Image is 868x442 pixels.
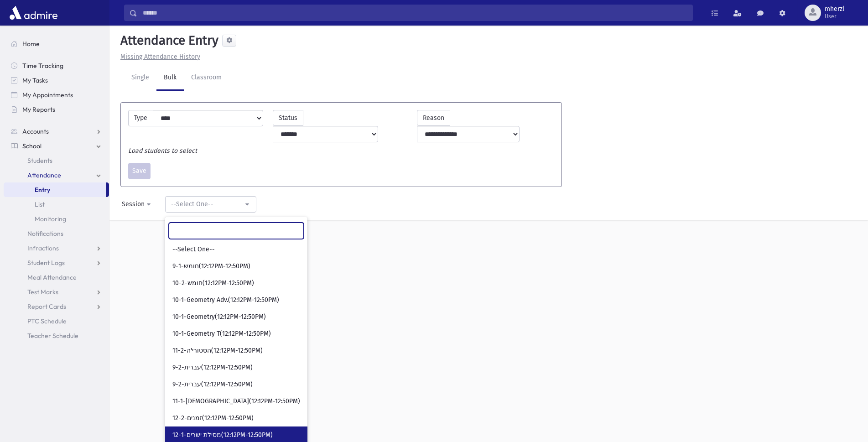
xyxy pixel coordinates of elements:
[4,241,109,255] a: Infractions
[4,36,109,51] a: Home
[4,124,109,139] a: Accounts
[172,262,250,271] span: 9-1-חומש(12:12PM-12:50PM)
[273,110,303,126] label: Status
[156,65,184,91] a: Bulk
[172,397,300,406] span: 11-1-[DEMOGRAPHIC_DATA](12:12PM-12:50PM)
[4,328,109,343] a: Teacher Schedule
[27,259,65,267] span: Student Logs
[172,245,215,254] span: --Select One--
[4,58,109,73] a: Time Tracking
[116,196,158,213] button: Session
[172,431,273,440] span: 12-1-מסילת ישרים(12:12PM-12:50PM)
[27,156,52,165] span: Students
[137,5,692,21] input: Search
[27,288,58,296] span: Test Marks
[172,363,253,372] span: 9-2-עברית(12:12PM-12:50PM)
[22,91,73,99] span: My Appointments
[22,40,40,48] span: Home
[4,299,109,314] a: Report Cards
[4,88,109,102] a: My Appointments
[4,139,109,153] a: School
[22,105,55,114] span: My Reports
[172,346,263,355] span: 11-2-הסטורי'ה(12:12PM-12:50PM)
[35,215,66,223] span: Monitoring
[35,186,50,194] span: Entry
[117,53,200,61] a: Missing Attendance History
[124,146,559,156] div: Load students to select
[22,142,42,150] span: School
[172,312,266,322] span: 10-1-Geometry(12:12PM-12:50PM)
[4,182,106,197] a: Entry
[4,270,109,285] a: Meal Attendance
[4,102,109,117] a: My Reports
[27,332,78,340] span: Teacher Schedule
[172,296,279,305] span: 10-1-Geometry Adv.(12:12PM-12:50PM)
[417,110,450,126] label: Reason
[120,53,200,61] u: Missing Attendance History
[4,153,109,168] a: Students
[184,65,229,91] a: Classroom
[124,65,156,91] a: Single
[4,226,109,241] a: Notifications
[4,255,109,270] a: Student Logs
[172,414,254,423] span: 12-2-זמנים(12:12PM-12:50PM)
[4,285,109,299] a: Test Marks
[7,4,60,22] img: AdmirePro
[22,127,49,135] span: Accounts
[117,33,218,48] h5: Attendance Entry
[27,229,63,238] span: Notifications
[172,279,254,288] span: 10-2-חומש(12:12PM-12:50PM)
[27,244,59,252] span: Infractions
[22,62,63,70] span: Time Tracking
[128,163,151,179] button: Save
[4,212,109,226] a: Monitoring
[122,199,145,209] div: Session
[169,223,304,239] input: Search
[27,273,77,281] span: Meal Attendance
[171,199,243,209] div: --Select One--
[172,380,253,389] span: 9-2-עברית(12:12PM-12:50PM)
[22,76,48,84] span: My Tasks
[165,196,256,213] button: --Select One--
[4,314,109,328] a: PTC Schedule
[4,73,109,88] a: My Tasks
[35,200,45,208] span: List
[4,168,109,182] a: Attendance
[825,13,844,20] span: User
[128,110,153,126] label: Type
[825,5,844,13] span: mherzl
[27,317,67,325] span: PTC Schedule
[172,329,271,338] span: 10-1-Geometry T(12:12PM-12:50PM)
[27,302,66,311] span: Report Cards
[4,197,109,212] a: List
[27,171,61,179] span: Attendance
